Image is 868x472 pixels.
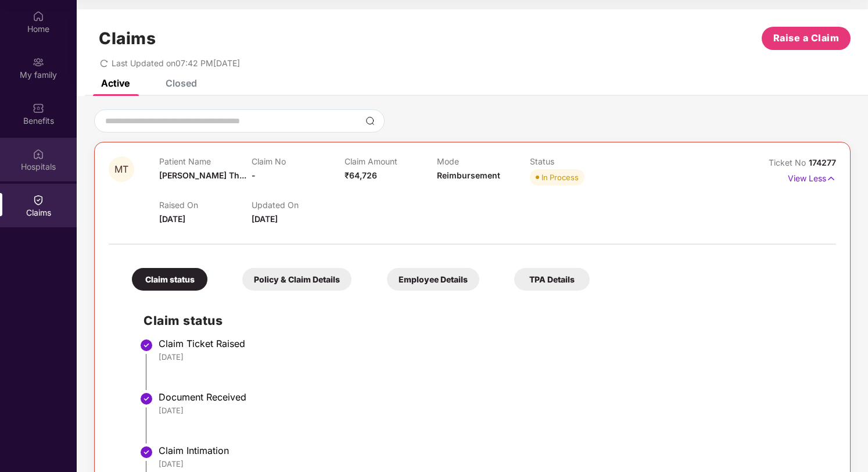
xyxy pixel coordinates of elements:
div: Document Received [159,391,824,403]
div: [DATE] [159,405,824,416]
span: [DATE] [159,214,185,224]
img: svg+xml;base64,PHN2ZyBpZD0iU3RlcC1Eb25lLTMyeDMyIiB4bWxucz0iaHR0cDovL3d3dy53My5vcmcvMjAwMC9zdmciIH... [139,392,153,406]
div: Claim Ticket Raised [159,338,824,349]
p: View Less [788,169,836,185]
h1: Claims [99,28,156,48]
img: svg+xml;base64,PHN2ZyB4bWxucz0iaHR0cDovL3d3dy53My5vcmcvMjAwMC9zdmciIHdpZHRoPSIxNyIgaGVpZ2h0PSIxNy... [826,172,836,185]
div: TPA Details [514,268,590,291]
span: redo [100,58,108,68]
span: Reimbursement [437,170,500,180]
p: Raised On [159,200,252,210]
img: svg+xml;base64,PHN2ZyBpZD0iU3RlcC1Eb25lLTMyeDMyIiB4bWxucz0iaHR0cDovL3d3dy53My5vcmcvMjAwMC9zdmciIH... [139,445,153,459]
span: ₹64,726 [345,170,377,180]
span: Raise a Claim [773,31,840,45]
h2: Claim status [144,311,824,330]
p: Patient Name [159,156,252,166]
span: Last Updated on 07:42 PM[DATE] [112,58,240,68]
img: svg+xml;base64,PHN2ZyB3aWR0aD0iMjAiIGhlaWdodD0iMjAiIHZpZXdCb3g9IjAgMCAyMCAyMCIgZmlsbD0ibm9uZSIgeG... [33,56,44,68]
img: svg+xml;base64,PHN2ZyBpZD0iU2VhcmNoLTMyeDMyIiB4bWxucz0iaHR0cDovL3d3dy53My5vcmcvMjAwMC9zdmciIHdpZH... [365,116,375,126]
span: [DATE] [252,214,278,224]
div: Claim Intimation [159,445,824,456]
div: In Process [541,171,579,183]
div: Policy & Claim Details [242,268,351,291]
span: 174277 [809,158,836,167]
div: Active [101,77,130,89]
span: - [252,170,256,180]
button: Raise a Claim [762,27,851,50]
span: [PERSON_NAME] Th... [159,170,246,180]
div: [DATE] [159,459,824,469]
img: svg+xml;base64,PHN2ZyBpZD0iQ2xhaW0iIHhtbG5zPSJodHRwOi8vd3d3LnczLm9yZy8yMDAwL3N2ZyIgd2lkdGg9IjIwIi... [33,194,44,206]
p: Status [530,156,622,166]
div: Closed [166,77,197,89]
img: svg+xml;base64,PHN2ZyBpZD0iSG9zcGl0YWxzIiB4bWxucz0iaHR0cDovL3d3dy53My5vcmcvMjAwMC9zdmciIHdpZHRoPS... [33,148,44,160]
p: Claim Amount [345,156,437,166]
img: svg+xml;base64,PHN2ZyBpZD0iSG9tZSIgeG1sbnM9Imh0dHA6Ly93d3cudzMub3JnLzIwMDAvc3ZnIiB3aWR0aD0iMjAiIG... [33,10,44,22]
p: Mode [437,156,529,166]
div: [DATE] [159,352,824,362]
p: Updated On [252,200,344,210]
p: Claim No [252,156,344,166]
span: MT [114,165,128,174]
span: Ticket No [769,158,809,167]
div: Claim status [132,268,207,291]
img: svg+xml;base64,PHN2ZyBpZD0iQmVuZWZpdHMiIHhtbG5zPSJodHRwOi8vd3d3LnczLm9yZy8yMDAwL3N2ZyIgd2lkdGg9Ij... [33,102,44,114]
div: Employee Details [387,268,479,291]
img: svg+xml;base64,PHN2ZyBpZD0iU3RlcC1Eb25lLTMyeDMyIiB4bWxucz0iaHR0cDovL3d3dy53My5vcmcvMjAwMC9zdmciIH... [139,338,153,352]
